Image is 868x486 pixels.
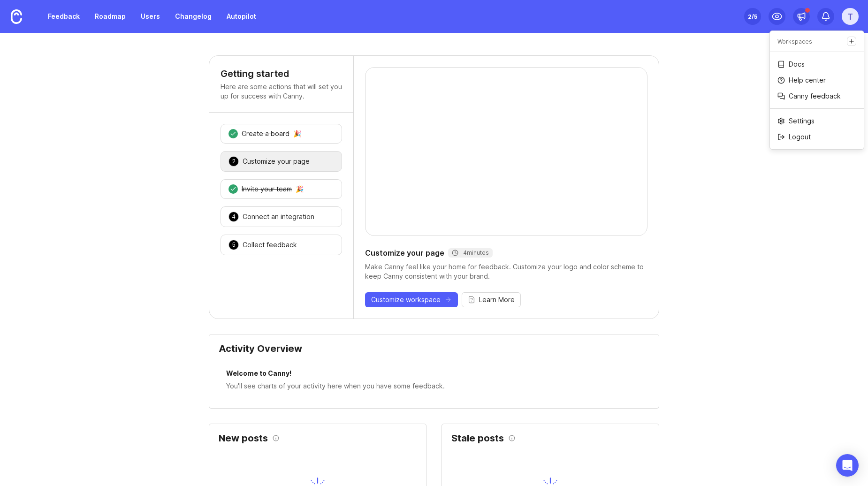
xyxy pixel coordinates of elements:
[89,8,131,25] a: Roadmap
[452,249,489,257] div: 4 minutes
[228,156,239,167] div: 2
[836,454,859,477] div: Open Intercom Messenger
[221,82,342,101] p: Here are some actions that will set you up for success with Canny.
[228,212,239,222] div: 4
[221,8,262,25] a: Autopilot
[296,186,304,192] div: 🎉
[770,57,864,72] a: Docs
[789,91,841,101] p: Canny feedback
[748,10,757,23] div: 2 /5
[789,116,815,126] p: Settings
[479,295,515,304] span: Learn More
[770,89,864,104] a: Canny feedback
[226,381,642,391] div: You'll see charts of your activity here when you have some feedback.
[770,73,864,88] a: Help center
[777,38,812,46] p: Workspaces
[243,240,297,250] div: Collect feedback
[847,37,856,46] a: Create a new workspace
[451,433,504,443] h2: Stale posts
[221,67,342,80] h4: Getting started
[242,129,289,138] div: Create a board
[789,132,811,142] p: Logout
[219,433,268,443] h2: New posts
[293,130,301,137] div: 🎉
[842,8,859,25] button: T
[242,184,292,194] div: Invite your team
[462,292,521,307] button: Learn More
[365,247,647,258] div: Customize your page
[365,262,647,281] div: Make Canny feel like your home for feedback. Customize your logo and color scheme to keep Canny c...
[243,157,310,166] div: Customize your page
[770,114,864,129] a: Settings
[169,8,217,25] a: Changelog
[42,8,85,25] a: Feedback
[365,292,458,307] button: Customize workspace
[11,9,22,24] img: Canny Home
[744,8,761,25] button: 2/5
[135,8,166,25] a: Users
[228,240,239,250] div: 5
[243,212,314,221] div: Connect an integration
[226,368,642,381] div: Welcome to Canny!
[789,60,805,69] p: Docs
[789,76,826,85] p: Help center
[219,344,649,361] div: Activity Overview
[371,295,441,304] span: Customize workspace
